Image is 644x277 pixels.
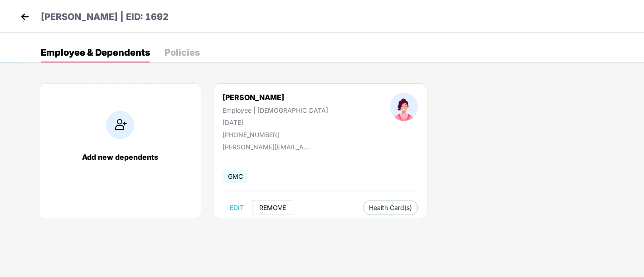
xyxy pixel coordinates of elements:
span: REMOVE [259,204,286,211]
button: REMOVE [252,201,293,215]
img: profileImage [390,93,418,121]
img: addIcon [106,111,134,139]
div: Policies [165,48,200,57]
button: EDIT [223,201,251,215]
span: GMC [223,170,248,183]
div: [PHONE_NUMBER] [223,131,328,138]
span: EDIT [230,204,244,211]
span: Health Card(s) [369,205,412,210]
p: [PERSON_NAME] | EID: 1692 [41,10,169,24]
div: Employee & Dependents [41,48,150,57]
button: Health Card(s) [363,201,418,215]
div: [PERSON_NAME][EMAIL_ADDRESS][DOMAIN_NAME] [223,143,313,151]
div: [DATE] [223,119,328,126]
div: Employee | [DEMOGRAPHIC_DATA] [223,106,328,114]
div: Add new dependents [48,153,192,162]
div: [PERSON_NAME] [223,93,328,102]
img: back [18,10,32,24]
